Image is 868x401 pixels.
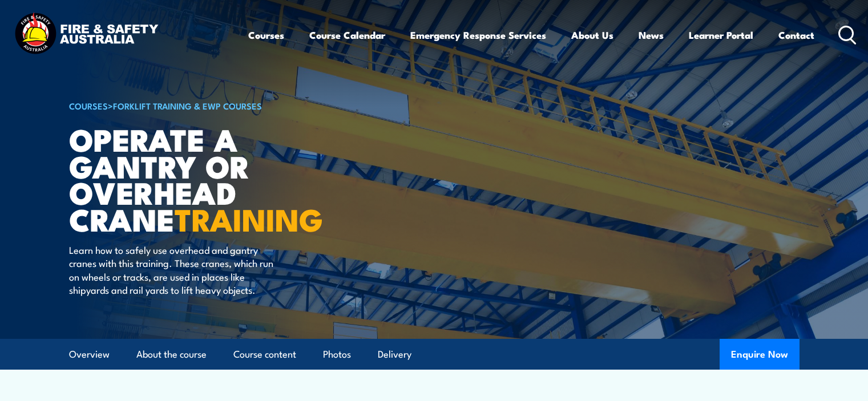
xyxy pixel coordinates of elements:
[720,339,800,370] button: Enquire Now
[410,20,546,50] a: Emergency Response Services
[136,339,207,370] a: About the course
[378,339,411,370] a: Delivery
[69,339,110,370] a: Overview
[778,20,814,50] a: Contact
[113,99,262,112] a: Forklift Training & EWP Courses
[689,20,753,50] a: Learner Portal
[233,339,296,370] a: Course content
[639,20,664,50] a: News
[69,99,351,112] h6: >
[309,20,385,50] a: Course Calendar
[69,99,108,112] a: COURSES
[175,195,323,242] strong: TRAINING
[323,339,351,370] a: Photos
[571,20,613,50] a: About Us
[69,243,277,297] p: Learn how to safely use overhead and gantry cranes with this training. These cranes, which run on...
[69,125,351,232] h1: Operate a Gantry or Overhead Crane
[248,20,284,50] a: Courses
